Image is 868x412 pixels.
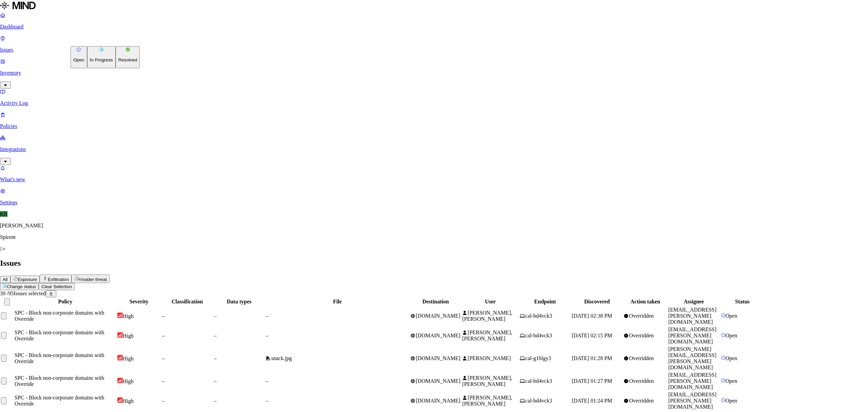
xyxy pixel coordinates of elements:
p: In Progress [90,57,113,62]
img: status-resolved.svg [125,47,130,52]
div: Change status [71,46,140,68]
img: status-open.svg [76,47,81,52]
p: Resolved [118,57,137,62]
p: Open [73,57,84,62]
img: status-in-progress.svg [99,47,104,52]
